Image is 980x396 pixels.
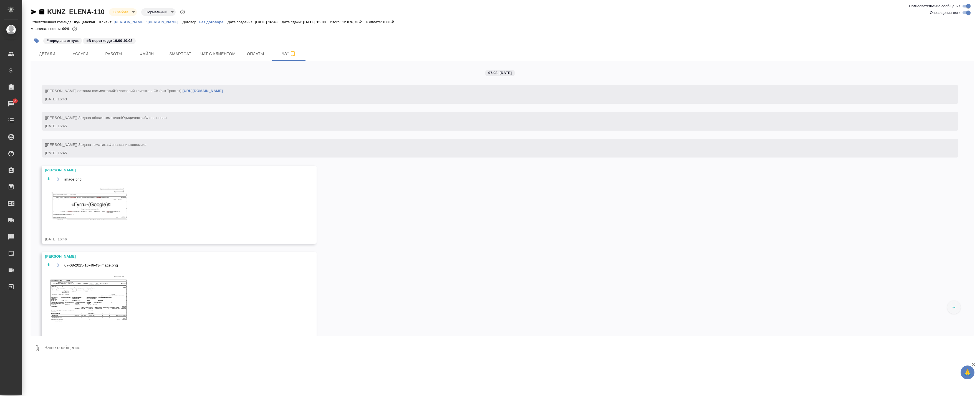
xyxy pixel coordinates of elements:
[141,8,176,16] div: В работе
[47,38,79,44] p: #передача отпуск
[909,3,961,9] span: Пользовательские сообщения
[276,50,302,57] span: Чат
[34,50,60,57] span: Детали
[116,89,224,93] span: "глоссарий клиента в СК (акк Трактат): "
[179,8,186,16] button: Доп статусы указывают на важность/срочность заказа
[11,98,19,104] span: 2
[199,19,228,24] a: Без договора
[31,20,74,24] p: Ответственная команда:
[366,20,383,24] p: К оплате:
[62,27,71,31] p: 90%
[114,19,183,24] a: [PERSON_NAME] / [PERSON_NAME]
[45,186,128,227] img: image.png
[112,10,130,14] button: В работе
[45,143,147,147] span: [[PERSON_NAME]] Задана тематика:
[67,50,94,57] span: Услуги
[45,167,297,173] div: [PERSON_NAME]
[342,20,366,24] p: 12 876,73 ₽
[183,20,199,24] p: Договор:
[31,35,43,47] button: Добавить тэг
[383,20,398,24] p: 0,00 ₽
[228,20,255,24] p: Дата создания:
[71,25,78,32] button: 1040.00 RUB;
[121,116,166,120] span: Юридическая/Финансовая
[64,177,82,182] span: image.png
[282,20,303,24] p: Дата сдачи:
[200,50,236,57] span: Чат с клиентом
[100,50,127,57] span: Работы
[167,50,194,57] span: Smartcat
[45,97,939,102] div: [DATE] 16:43
[114,20,183,24] p: [PERSON_NAME] / [PERSON_NAME]
[64,263,118,268] span: 07-08-2025-16-46-43-image.png
[74,20,99,24] p: Кунцевская
[144,10,169,14] button: Нормальный
[99,20,114,24] p: Клиент:
[45,89,224,93] span: [[PERSON_NAME] оставил комментарий:
[31,27,62,31] p: Маржинальность:
[109,143,147,147] span: Финансы и экономика
[86,38,132,44] p: #В верстке до 16.00 10.08
[39,9,45,15] button: Скопировать ссылку
[242,50,269,57] span: Оплаты
[963,367,972,378] span: 🙏
[55,176,62,183] button: Открыть на драйве
[961,365,974,379] button: 🙏
[134,50,160,57] span: Файлы
[45,123,939,129] div: [DATE] 16:45
[45,116,167,120] span: [[PERSON_NAME]] Задана общая тематика:
[45,254,297,259] div: [PERSON_NAME]
[45,272,128,326] img: 07-08-2025-16-46-43-image.png
[82,38,136,43] span: В верстке до 16.00 10.08
[330,20,342,24] p: Итого:
[45,176,52,183] button: Скачать
[31,9,37,15] button: Скопировать ссылку для ЯМессенджера
[289,50,296,57] svg: Подписаться
[45,150,939,156] div: [DATE] 16:45
[47,8,105,16] a: KUNZ_ELENA-110
[45,237,297,242] div: [DATE] 16:46
[930,10,961,16] span: Оповещения-логи
[109,8,137,16] div: В работе
[183,89,223,93] a: [URL][DOMAIN_NAME]
[199,20,228,24] p: Без договора
[43,38,82,43] span: передача отпуск
[303,20,330,24] p: [DATE] 15:00
[55,262,62,269] button: Открыть на драйве
[45,262,52,269] button: Скачать
[255,20,282,24] p: [DATE] 16:43
[1,97,21,111] a: 2
[488,70,512,76] p: 07.08, [DATE]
